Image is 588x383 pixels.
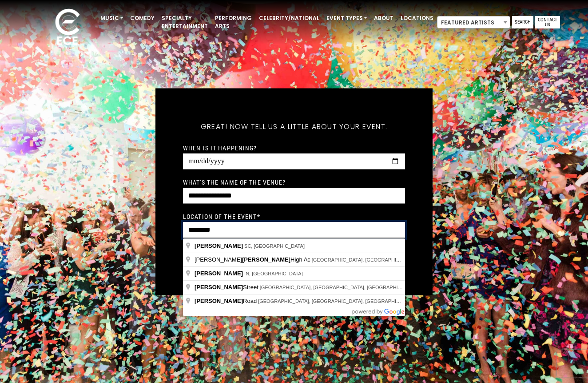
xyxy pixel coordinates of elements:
[183,178,286,186] label: What's the name of the venue?
[535,16,560,28] a: Contact Us
[45,6,90,49] img: ece_new_logo_whitev2-1.png
[244,243,305,249] span: SC, [GEOGRAPHIC_DATA]
[211,11,255,34] a: Performing Arts
[255,11,323,26] a: Celebrity/National
[195,242,243,249] span: [PERSON_NAME]
[512,16,533,28] a: Search
[195,284,260,290] span: Street
[260,285,418,290] span: [GEOGRAPHIC_DATA], [GEOGRAPHIC_DATA], [GEOGRAPHIC_DATA]
[183,144,257,152] label: When is it happening?
[183,212,260,220] label: Location of the event
[97,11,127,26] a: Music
[195,256,312,263] span: [PERSON_NAME] High Ac
[370,11,397,26] a: About
[397,11,437,26] a: Locations
[258,298,416,304] span: [GEOGRAPHIC_DATA], [GEOGRAPHIC_DATA], [GEOGRAPHIC_DATA]
[195,284,243,290] span: [PERSON_NAME]
[437,16,510,28] span: Featured Artists
[195,270,243,277] span: [PERSON_NAME]
[312,257,470,262] span: [GEOGRAPHIC_DATA], [GEOGRAPHIC_DATA], [GEOGRAPHIC_DATA]
[195,298,243,304] span: [PERSON_NAME]
[244,271,303,276] span: IN, [GEOGRAPHIC_DATA]
[127,11,158,26] a: Comedy
[195,298,258,304] span: Road
[437,16,510,29] span: Featured Artists
[323,11,370,26] a: Event Types
[158,11,211,34] a: Specialty Entertainment
[183,110,405,142] h5: Great! Now tell us a little about your event.
[242,256,290,263] span: [PERSON_NAME]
